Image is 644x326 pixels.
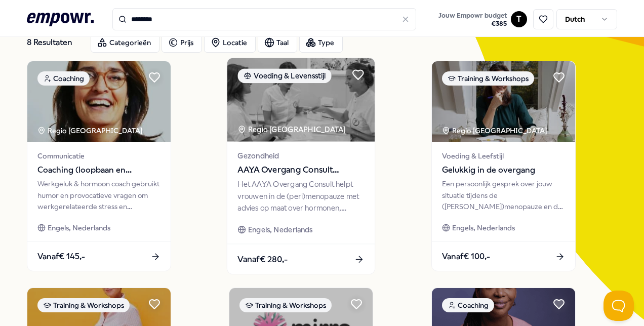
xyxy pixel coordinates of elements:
[442,164,565,177] span: Gelukkig in de overgang
[442,125,549,136] div: Regio [GEOGRAPHIC_DATA]
[438,12,507,20] span: Jouw Empowr budget
[37,250,85,263] span: Vanaf € 145,-
[442,150,565,161] span: Voeding & Leefstijl
[238,253,288,266] span: Vanaf € 280,-
[27,61,171,271] a: package imageCoachingRegio [GEOGRAPHIC_DATA] CommunicatieCoaching (loopbaan en werkgeluk)Werkgelu...
[162,32,202,53] button: Prijs
[27,61,171,142] img: package image
[432,61,575,142] img: package image
[603,291,634,321] iframe: Help Scout Beacon - Open
[434,9,511,30] a: Jouw Empowr budget€385
[436,10,509,30] button: Jouw Empowr budget€385
[227,58,376,275] a: package imageVoeding & LevensstijlRegio [GEOGRAPHIC_DATA] GezondheidAAYA Overgang Consult Gynaeco...
[227,58,375,142] img: package image
[238,150,365,161] span: Gezondheid
[37,125,144,136] div: Regio [GEOGRAPHIC_DATA]
[442,71,534,86] div: Training & Workshops
[431,61,576,271] a: package imageTraining & WorkshopsRegio [GEOGRAPHIC_DATA] Voeding & LeefstijlGelukkig in de overga...
[238,68,332,83] div: Voeding & Levensstijl
[299,32,343,53] button: Type
[37,178,160,212] div: Werkgeluk & hormoon coach gebruikt humor en provocatieve vragen om werkgerelateerde stress en spa...
[511,11,527,27] button: T
[442,250,490,263] span: Vanaf € 100,-
[37,164,160,177] span: Coaching (loopbaan en werkgeluk)
[112,8,416,30] input: Search for products, categories or subcategories
[37,298,130,312] div: Training & Workshops
[91,32,159,53] button: Categorieën
[238,164,365,177] span: AAYA Overgang Consult Gynaecoloog
[204,32,256,53] button: Locatie
[48,222,110,233] span: Engels, Nederlands
[239,298,332,312] div: Training & Workshops
[438,20,507,28] span: € 385
[452,222,515,233] span: Engels, Nederlands
[37,71,90,86] div: Coaching
[442,178,565,212] div: Een persoonlijk gesprek over jouw situatie tijdens de ([PERSON_NAME])menopauze en de impact op jo...
[442,298,494,312] div: Coaching
[258,32,297,53] button: Taal
[27,32,83,53] div: 8 Resultaten
[248,224,313,235] span: Engels, Nederlands
[238,124,348,135] div: Regio [GEOGRAPHIC_DATA]
[238,179,365,214] div: Het AAYA Overgang Consult helpt vrouwen in de (peri)menopauze met advies op maat over hormonen, m...
[37,150,160,161] span: Communicatie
